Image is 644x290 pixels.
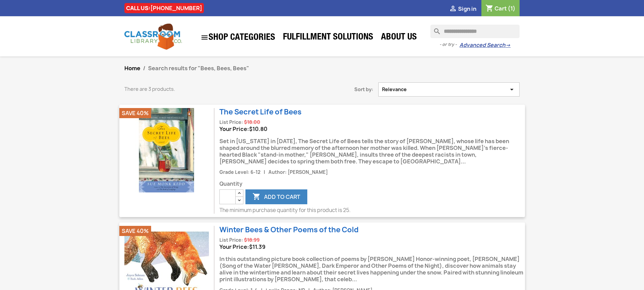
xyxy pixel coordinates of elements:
span: | [261,169,267,175]
a: Home [124,64,140,72]
span: Search results for "Bees, Bees, Bees" [148,64,249,72]
div: Your Price: [219,243,525,250]
span: Author: [PERSON_NAME] [268,169,328,175]
i:  [449,5,457,13]
a: The Secret Life of Bees [219,107,302,117]
button: Add to cart [245,189,307,204]
a: Advanced Search→ [459,42,510,49]
div: In this outstanding picture book collection of poems by [PERSON_NAME] Honor-winning poet, [PERSON... [219,250,525,286]
span: Price [249,125,267,133]
a: About Us [378,31,420,45]
a: Winter Bees & Other Poems of the Cold [219,225,359,235]
a:  Sign in [449,5,476,12]
div: CALL US: [124,3,204,13]
span: Sign in [458,5,476,12]
span: (1) [508,5,516,12]
input: Quantity [219,189,236,204]
a: SHOP CATEGORIES [197,30,279,45]
li: Save 40% [119,108,151,118]
span: Sort by: [293,86,378,93]
p: The minimum purchase quantity for this product is 25. [219,207,525,214]
span: Regular price [244,119,260,126]
img: The Secret Life of Bees [124,108,209,192]
input: Search [430,25,520,38]
span: List Price: [219,237,243,243]
span: Quantity [219,181,525,187]
span: - or try - [439,41,459,48]
span: Regular price [244,237,260,243]
a: Shopping cart link containing 1 product(s) [485,5,516,12]
i:  [508,86,516,93]
button: Sort by selection [378,82,520,97]
i:  [253,193,261,201]
div: Set in [US_STATE] in [DATE], The Secret Life of Bees tells the story of [PERSON_NAME], whose life... [219,132,525,168]
li: Save 40% [119,226,151,236]
p: There are 3 products. [124,86,283,93]
div: Your Price: [219,126,525,132]
i:  [200,33,209,42]
span: Grade Level: 6-12 [219,169,260,175]
a: Fulfillment Solutions [280,31,377,45]
span: List Price: [219,119,243,125]
span: Price [249,243,265,251]
i: shopping_cart [485,5,494,13]
img: Classroom Library Company [124,24,182,50]
span: → [505,42,510,49]
i: search [430,25,438,33]
a: [PHONE_NUMBER] [150,4,202,12]
span: Cart [495,5,507,12]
